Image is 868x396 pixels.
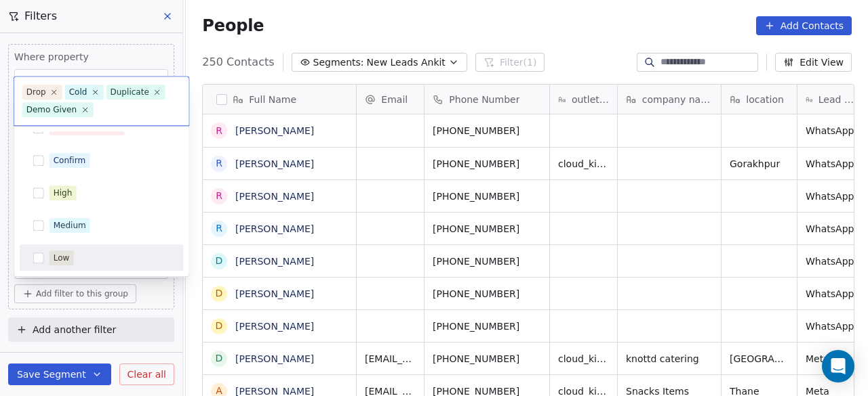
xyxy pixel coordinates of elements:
div: Medium [54,219,86,232]
div: Cold [69,86,87,98]
div: Confirm [54,154,86,167]
div: High [54,187,73,199]
div: Duplicate [110,86,149,98]
div: Drop [26,86,46,98]
div: Demo Cancelled [54,122,121,134]
div: Demo Given [26,104,77,116]
div: Low [54,252,70,264]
